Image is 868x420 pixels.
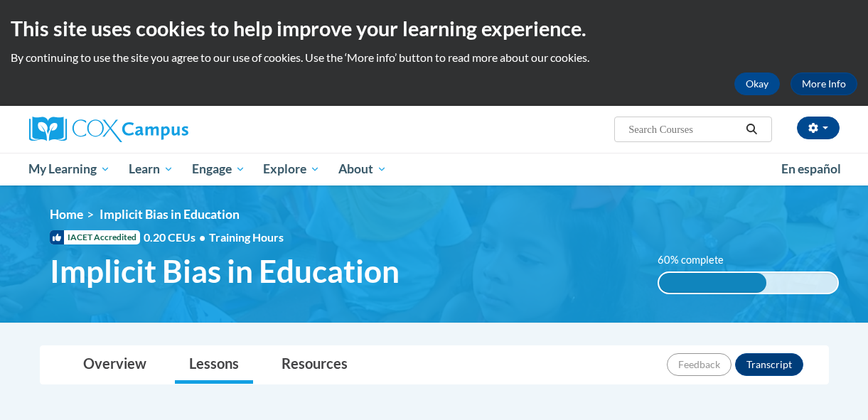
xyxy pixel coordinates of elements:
button: Okay [734,72,780,95]
a: Resources [267,346,362,384]
a: En español [772,154,850,184]
button: Search [741,121,762,138]
a: Cox Campus [29,117,285,142]
span: 0.20 CEUs [144,230,209,245]
span: Engage [192,161,245,178]
span: En español [781,161,841,176]
input: Search Courses [627,121,741,138]
span: • [199,230,205,244]
span: IACET Accredited [50,230,140,244]
a: Engage [183,153,254,185]
div: 60% complete [659,273,766,293]
p: By continuing to use the site you agree to our use of cookies. Use the ‘More info’ button to read... [11,50,857,65]
a: Learn [119,153,183,185]
span: My Learning [28,161,110,178]
a: Lessons [175,346,253,384]
label: 60% complete [658,252,739,268]
a: My Learning [20,153,120,185]
span: Training Hours [209,230,284,244]
div: Main menu [18,153,850,185]
span: Implicit Bias in Education [50,252,400,290]
a: Overview [69,346,161,384]
button: Transcript [735,353,803,376]
img: Cox Campus [29,117,188,142]
span: Learn [129,161,173,178]
span: Explore [263,161,320,178]
a: More Info [791,72,857,95]
a: Explore [254,153,329,185]
span: Implicit Bias in Education [100,207,240,222]
span: About [338,161,387,178]
a: About [329,153,396,185]
button: Feedback [667,353,732,376]
h2: This site uses cookies to help improve your learning experience. [11,14,857,43]
button: Account Settings [797,117,840,139]
a: Home [50,207,83,222]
